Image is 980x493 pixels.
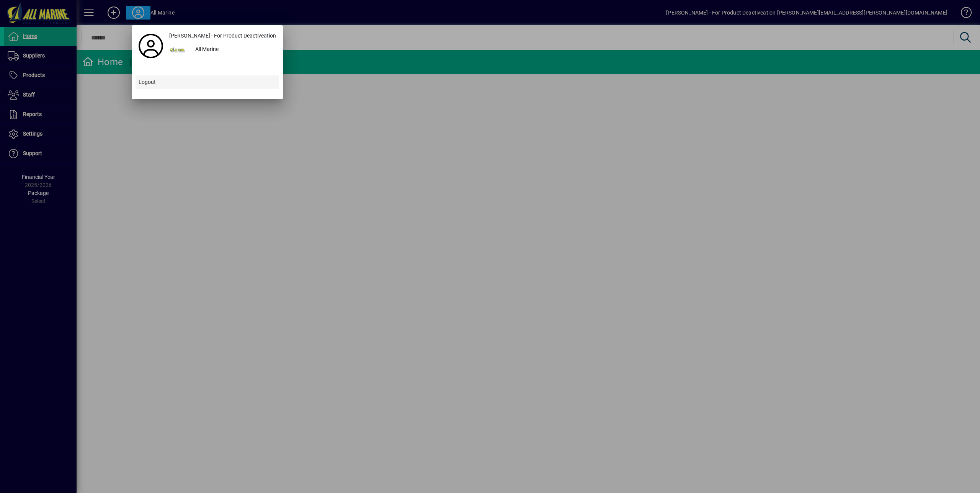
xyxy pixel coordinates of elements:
div: All Marine [189,43,279,57]
a: [PERSON_NAME] - For Product Deactiveation [166,29,279,43]
span: Logout [139,78,156,86]
button: Logout [136,75,279,89]
span: [PERSON_NAME] - For Product Deactiveation [169,32,276,40]
button: All Marine [166,43,279,57]
a: Profile [136,39,166,53]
